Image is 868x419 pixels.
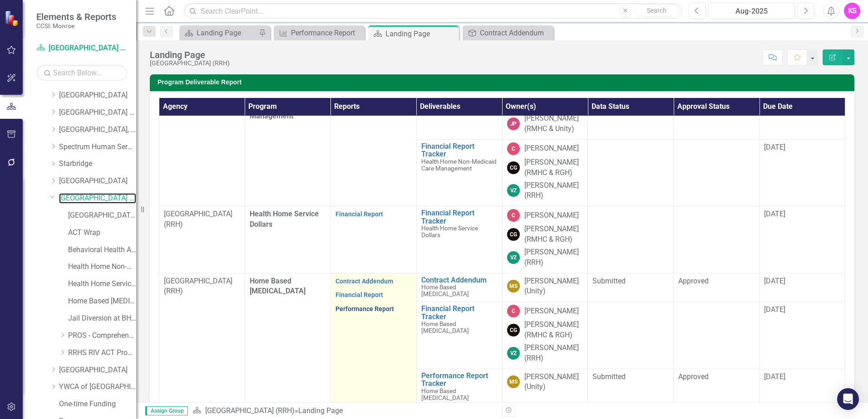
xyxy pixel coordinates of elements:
[588,139,674,206] td: Double-Click to Edit
[502,273,588,302] td: Double-Click to Edit
[502,302,588,369] td: Double-Click to Edit
[507,161,520,174] div: CG
[507,251,520,264] div: VZ
[507,305,520,317] div: C
[524,320,583,341] div: [PERSON_NAME] (RMHC & RGH)
[507,375,520,388] div: MS
[164,209,240,230] p: [GEOGRAPHIC_DATA] (RRH)
[421,209,498,225] a: Financial Report Tracker
[759,369,845,404] td: Double-Click to Edit
[416,273,502,302] td: Double-Click to Edit Right Click for Context Menu
[59,90,136,101] a: [GEOGRAPHIC_DATA]
[465,27,551,39] a: Contract Addendum
[421,283,469,297] span: Home Based [MEDICAL_DATA]
[764,305,785,314] span: [DATE]
[524,210,579,221] div: [PERSON_NAME]
[250,209,319,229] span: Health Home Service Dollars
[276,27,362,39] a: Performance Report
[588,273,674,302] td: Double-Click to Edit
[59,193,136,204] a: [GEOGRAPHIC_DATA] (RRH)
[507,117,520,130] div: JP
[335,291,383,298] a: Financial Report
[507,228,520,241] div: CG
[416,369,502,404] td: Double-Click to Edit Right Click for Context Menu
[159,88,245,206] td: Double-Click to Edit
[764,277,785,285] span: [DATE]
[59,399,136,409] a: One-time Funding
[421,305,498,321] a: Financial Report Tracker
[145,406,188,415] span: Assign Group
[68,313,136,324] a: Jail Diversion at BHACC
[68,262,136,272] a: Health Home Non-Medicaid Care Management
[335,210,383,218] a: Financial Report
[150,60,230,67] div: [GEOGRAPHIC_DATA] (RRH)
[330,206,416,273] td: Double-Click to Edit
[291,27,362,39] div: Performance Report
[416,206,502,273] td: Double-Click to Edit Right Click for Context Menu
[507,142,520,155] div: C
[507,184,520,197] div: VZ
[298,406,343,415] div: Landing Page
[68,296,136,307] a: Home Based [MEDICAL_DATA]
[647,7,666,14] span: Search
[182,27,256,39] a: Landing Page
[759,273,845,302] td: Double-Click to Edit
[502,369,588,404] td: Double-Click to Edit
[674,369,759,404] td: Double-Click to Edit
[524,372,583,393] div: [PERSON_NAME] (Unity)
[36,65,127,81] input: Search Below...
[68,331,136,341] a: PROS - Comprehensive with Clinic
[674,206,759,273] td: Double-Click to Edit
[524,143,579,154] div: [PERSON_NAME]
[678,372,709,381] span: Approved
[764,143,785,151] span: [DATE]
[335,278,393,285] a: Contract Addendum
[421,224,478,239] span: Health Home Service Dollars
[330,273,416,404] td: Double-Click to Edit
[759,139,845,206] td: Double-Click to Edit
[59,142,136,152] a: Spectrum Human Services, Inc.
[674,139,759,206] td: Double-Click to Edit
[708,3,795,19] button: Aug-2025
[184,3,682,19] input: Search ClearPoint...
[588,369,674,404] td: Double-Click to Edit
[674,302,759,369] td: Double-Click to Edit
[59,159,136,169] a: Starbridge
[480,27,551,39] div: Contract Addendum
[837,388,859,410] div: Open Intercom Messenger
[68,228,136,238] a: ACT Wrap
[421,142,498,158] a: Financial Report Tracker
[524,306,579,317] div: [PERSON_NAME]
[192,406,495,416] div: »
[524,113,583,134] div: [PERSON_NAME] (RMHC & Unity)
[844,3,860,19] button: KS
[678,277,709,285] span: Approved
[764,209,785,218] span: [DATE]
[68,210,136,221] a: [GEOGRAPHIC_DATA] (RRH) (MCOMH Internal)
[507,347,520,360] div: VZ
[507,280,520,292] div: MS
[159,206,245,273] td: Double-Click to Edit
[59,382,136,392] a: YWCA of [GEOGRAPHIC_DATA] and [GEOGRAPHIC_DATA]
[507,324,520,336] div: CG
[205,406,295,415] a: [GEOGRAPHIC_DATA] (RRH)
[164,276,240,297] p: [GEOGRAPHIC_DATA] (RRH)
[59,107,136,118] a: [GEOGRAPHIC_DATA] (RRH)
[588,302,674,369] td: Double-Click to Edit
[330,88,416,206] td: Double-Click to Edit
[36,22,116,29] small: CCSI: Monroe
[421,158,497,172] span: Health Home Non-Medicaid Care Management
[759,302,845,369] td: Double-Click to Edit
[416,302,502,369] td: Double-Click to Edit Right Click for Context Menu
[5,10,20,26] img: ClearPoint Strategy
[385,28,457,39] div: Landing Page
[524,157,583,178] div: [PERSON_NAME] (RMHC & RGH)
[159,273,245,404] td: Double-Click to Edit
[68,245,136,255] a: Behavioral Health Access and Crisis Center (BHACC)
[421,387,469,401] span: Home Based [MEDICAL_DATA]
[416,139,502,206] td: Double-Click to Edit Right Click for Context Menu
[524,247,583,268] div: [PERSON_NAME] (RRH)
[764,372,785,381] span: [DATE]
[150,50,230,60] div: Landing Page
[421,276,498,284] a: Contract Addendum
